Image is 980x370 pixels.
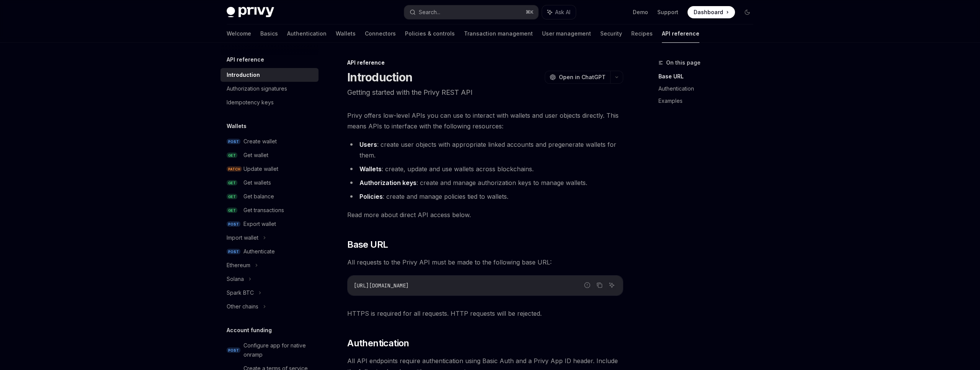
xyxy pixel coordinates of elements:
[220,245,318,258] a: POSTAuthenticate
[555,8,570,16] span: Ask AI
[347,139,623,161] li: : create user objects with appropriate linked accounts and pregenerate wallets for them.
[220,68,318,82] a: Introduction
[227,194,237,200] span: GET
[658,95,759,107] a: Examples
[227,98,274,107] div: Idempotency keys
[227,274,244,284] div: Solana
[243,151,268,160] div: Get wallet
[220,176,318,190] a: GETGet wallets
[559,73,606,81] span: Open in ChatGPT
[595,280,604,290] button: Copy the contents from the code block
[243,178,271,187] div: Get wallets
[347,70,412,84] h1: Introduction
[631,24,653,43] a: Recipes
[243,192,274,201] div: Get balance
[405,24,455,43] a: Policies & controls
[633,8,648,16] a: Demo
[662,24,699,43] a: API reference
[347,337,409,349] span: Authentication
[359,141,377,148] strong: Users
[227,233,258,242] div: Import wallet
[220,217,318,231] a: POSTExport wallet
[227,55,264,64] h5: API reference
[243,247,275,256] div: Authenticate
[227,24,251,43] a: Welcome
[354,282,409,289] span: [URL][DOMAIN_NAME]
[347,87,623,98] p: Getting started with the Privy REST API
[741,6,753,18] button: Toggle dark mode
[220,148,318,162] a: GETGet wallet
[359,165,382,173] strong: Wallets
[227,153,237,158] span: GET
[227,261,250,270] div: Ethereum
[220,162,318,176] a: PATCHUpdate wallet
[227,84,287,93] div: Authorization signatures
[658,83,759,95] a: Authentication
[666,58,701,67] span: On this page
[582,280,592,290] button: Report incorrect code
[227,249,240,255] span: POST
[227,139,240,144] span: POST
[227,221,240,227] span: POST
[220,339,318,362] a: POSTConfigure app for native onramp
[220,190,318,203] a: GETGet balance
[694,8,723,16] span: Dashboard
[347,209,623,220] span: Read more about direct API access below.
[347,239,388,251] span: Base URL
[227,7,274,18] img: dark logo
[227,347,240,353] span: POST
[657,8,678,16] a: Support
[220,82,318,96] a: Authorization signatures
[365,24,396,43] a: Connectors
[607,280,617,290] button: Ask AI
[545,71,610,84] button: Open in ChatGPT
[347,164,623,174] li: : create, update and use wallets across blockchains.
[347,59,623,67] div: API reference
[359,193,383,200] strong: Policies
[260,24,278,43] a: Basics
[227,70,260,80] div: Introduction
[220,135,318,148] a: POSTCreate wallet
[347,177,623,188] li: : create and manage authorization keys to manage wallets.
[542,24,591,43] a: User management
[220,203,318,217] a: GETGet transactions
[404,5,538,19] button: Search...⌘K
[227,166,242,172] span: PATCH
[220,96,318,109] a: Idempotency keys
[347,257,623,268] span: All requests to the Privy API must be made to the following base URL:
[287,24,327,43] a: Authentication
[243,206,284,215] div: Get transactions
[658,70,759,83] a: Base URL
[227,302,258,311] div: Other chains
[464,24,533,43] a: Transaction management
[419,8,440,17] div: Search...
[359,179,416,187] strong: Authorization keys
[227,208,237,213] span: GET
[347,308,623,319] span: HTTPS is required for all requests. HTTP requests will be rejected.
[526,9,534,15] span: ⌘ K
[600,24,622,43] a: Security
[688,6,735,18] a: Dashboard
[227,122,247,131] h5: Wallets
[347,191,623,202] li: : create and manage policies tied to wallets.
[243,341,314,359] div: Configure app for native onramp
[227,326,272,335] h5: Account funding
[347,110,623,131] span: Privy offers low-level APIs you can use to interact with wallets and user objects directly. This ...
[227,180,237,186] span: GET
[542,5,576,19] button: Ask AI
[243,219,276,229] div: Export wallet
[336,24,356,43] a: Wallets
[243,164,278,174] div: Update wallet
[243,137,277,146] div: Create wallet
[227,288,254,297] div: Spark BTC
